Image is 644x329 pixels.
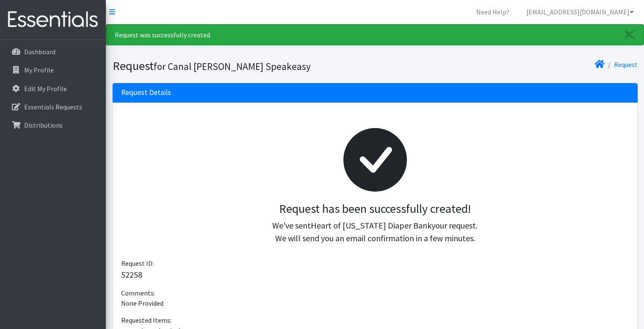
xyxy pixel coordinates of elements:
[24,103,82,111] p: Essentials Requests
[470,3,516,20] a: Need Help?
[154,60,311,72] small: for Canal [PERSON_NAME] Speakeasy
[121,259,154,268] span: Request ID:
[616,25,644,45] a: Close
[3,43,102,60] a: Dashboard
[24,84,67,93] p: Edit My Profile
[614,60,638,69] a: Request
[24,121,63,129] p: Distributions
[121,316,171,324] span: Requested Items:
[311,220,431,231] span: Heart of [US_STATE] Diaper Bank
[520,3,641,20] a: [EMAIL_ADDRESS][DOMAIN_NAME]
[106,24,644,45] div: Request was successfully created.
[3,6,102,34] img: HumanEssentials
[113,59,372,73] h1: Request
[121,88,171,97] h3: Request Details
[24,66,54,74] p: My Profile
[3,98,102,115] a: Essentials Requests
[3,80,102,97] a: Edit My Profile
[128,202,622,216] h3: Request has been successfully created!
[3,117,102,134] a: Distributions
[128,219,622,245] p: We've sent your request. We will send you an email confirmation in a few minutes.
[24,47,55,56] p: Dashboard
[3,61,102,78] a: My Profile
[121,268,629,281] p: 52258
[121,289,155,297] span: Comments:
[121,299,163,307] span: None Provided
